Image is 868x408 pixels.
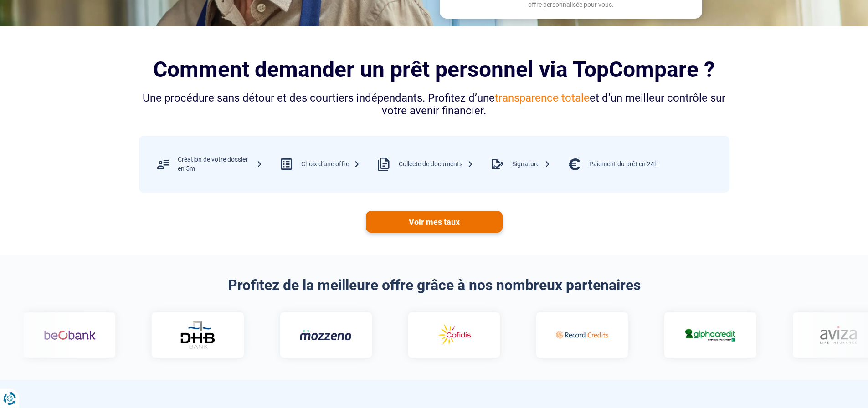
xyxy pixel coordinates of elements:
[555,322,607,348] img: Record credits
[427,322,479,348] img: Cofidis
[589,160,658,169] div: Paiement du prêt en 24h
[298,329,351,341] img: Mozzeno
[179,321,215,349] img: DHB Bank
[139,57,729,82] h2: Comment demander un prêt personnel via TopCompare ?
[139,92,729,118] div: Une procédure sans détour et des courtiers indépendants. Profitez d’une et d’un meilleur contrôle...
[42,322,95,348] img: Beobank
[139,276,729,294] h2: Profitez de la meilleure offre grâce à nos nombreux partenaires
[512,160,550,169] div: Signature
[683,327,735,343] img: Alphacredit
[178,155,262,173] div: Création de votre dossier en 5m
[301,160,360,169] div: Choix d’une offre
[399,160,473,169] div: Collecte de documents
[495,92,590,104] span: transparence totale
[366,211,503,233] a: Voir mes taux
